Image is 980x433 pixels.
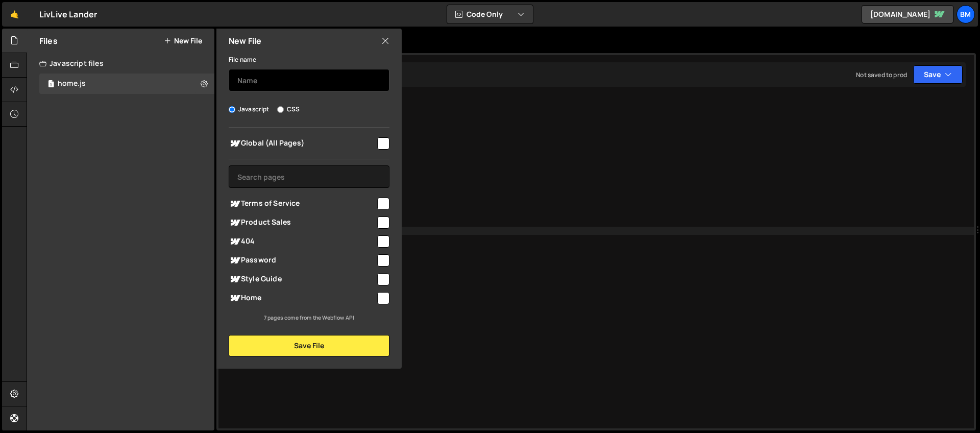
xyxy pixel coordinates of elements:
[2,2,27,27] a: 🤙
[229,198,376,210] span: Terms of Service
[58,79,86,88] div: home.js
[229,254,376,267] span: Password
[39,8,97,20] div: LivLive Lander
[39,74,214,94] div: 16693/45606.js
[277,104,300,114] label: CSS
[957,5,975,23] a: bm
[164,37,202,45] button: New File
[229,165,389,188] input: Search pages
[48,81,54,89] span: 1
[229,69,389,91] input: Name
[229,35,261,46] h2: New File
[39,35,58,46] h2: Files
[913,65,963,84] button: Save
[229,55,256,65] label: File name
[229,137,376,150] span: Global (All Pages)
[862,5,953,23] a: [DOMAIN_NAME]
[229,106,235,113] input: Javascript
[229,235,376,248] span: 404
[27,53,214,74] div: Javascript files
[229,335,389,356] button: Save File
[229,292,376,304] span: Home
[447,5,533,23] button: Code Only
[229,273,376,285] span: Style Guide
[856,70,907,79] div: Not saved to prod
[277,106,284,113] input: CSS
[229,216,376,229] span: Product Sales
[264,314,354,321] small: 7 pages come from the Webflow API
[229,104,269,114] label: Javascript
